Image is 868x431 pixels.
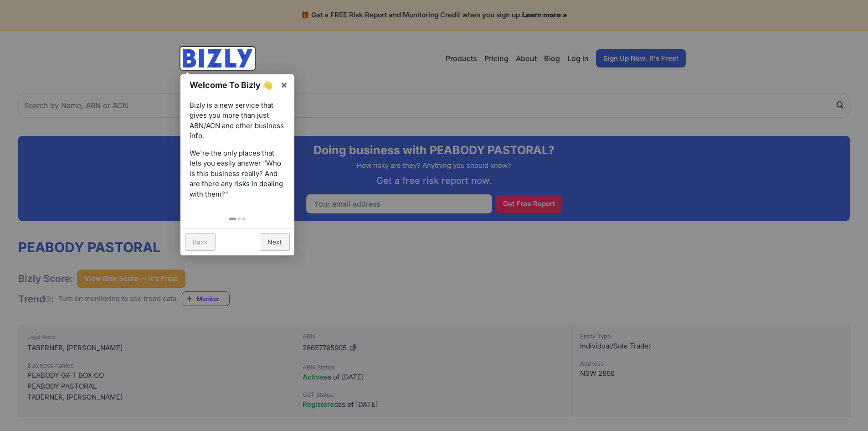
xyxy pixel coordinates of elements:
p: Bizly is a new service that gives you more than just ABN/ACN and other business info. [190,100,285,141]
a: Back [185,233,216,251]
p: We're the only places that lets you easily answer “Who is this business really? And are there any... [190,148,285,200]
h1: Welcome To Bizly 👋 [190,79,276,91]
a: × [274,74,294,95]
a: Next [260,233,290,251]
